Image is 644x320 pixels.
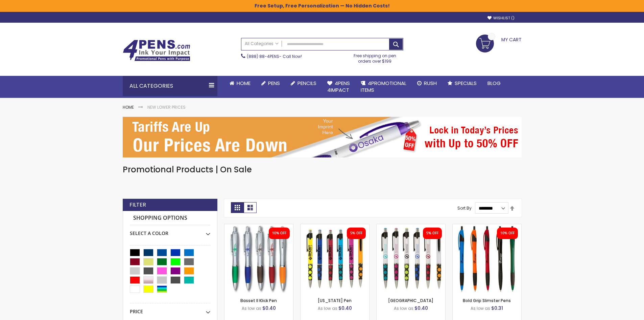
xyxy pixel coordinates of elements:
[487,16,515,21] a: Wishlist
[247,54,302,59] span: - Call Now!
[272,231,286,236] div: 10% OFF
[442,76,482,91] a: Specials
[301,224,369,230] a: Louisiana Pen
[224,76,256,91] a: Home
[242,305,261,311] span: As low as
[455,80,477,87] span: Specials
[500,231,515,236] div: 10% OFF
[412,76,442,91] a: Rush
[147,104,186,110] strong: New Lower Prices
[241,38,282,49] a: All Categories
[350,231,362,236] div: 5% OFF
[240,298,277,303] a: Basset II Klick Pen
[414,305,428,312] span: $0.40
[453,224,521,293] img: Bold Grip Slimster Promotional Pens
[297,80,316,87] span: Pencils
[471,305,490,311] span: As low as
[491,305,503,312] span: $0.31
[388,298,433,303] a: [GEOGRAPHIC_DATA]
[487,80,501,87] span: Blog
[262,305,276,312] span: $0.40
[123,164,522,175] h1: Promotional Products | On Sale
[318,305,337,311] span: As low as
[377,224,445,293] img: New Orleans Pen
[247,54,279,59] a: (888) 88-4PENS
[394,305,413,311] span: As low as
[327,80,350,93] span: 4Pens 4impact
[457,205,472,211] label: Sort By
[224,224,293,293] img: Basset II Klick Pen
[318,298,352,303] a: [US_STATE] Pen
[453,224,521,230] a: Bold Grip Slimster Promotional Pens
[237,80,251,87] span: Home
[463,298,511,303] a: Bold Grip Slimster Pens
[123,104,134,110] a: Home
[285,76,322,91] a: Pencils
[424,80,437,87] span: Rush
[256,76,285,91] a: Pens
[361,80,406,93] span: 4PROMOTIONAL ITEMS
[301,224,369,293] img: Louisiana Pen
[355,76,412,98] a: 4PROMOTIONALITEMS
[268,80,280,87] span: Pens
[130,303,210,315] div: Price
[377,224,445,230] a: New Orleans Pen
[129,201,146,209] strong: Filter
[245,41,279,46] span: All Categories
[123,117,522,157] img: New Lower Prices
[482,76,506,91] a: Blog
[130,211,210,226] strong: Shopping Options
[231,202,244,213] strong: Grid
[322,76,355,98] a: 4Pens4impact
[123,40,190,61] img: 4Pens Custom Pens and Promotional Products
[224,224,293,230] a: Basset II Klick Pen
[123,76,217,96] div: All Categories
[426,231,438,236] div: 5% OFF
[338,305,352,312] span: $0.40
[130,225,210,237] div: Select A Color
[347,50,403,64] div: Free shipping on pen orders over $199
